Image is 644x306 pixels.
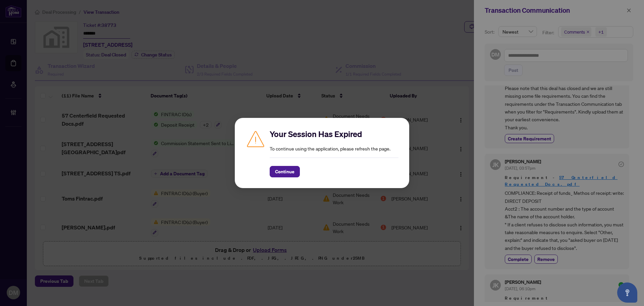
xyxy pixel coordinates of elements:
div: To continue using the application, please refresh the page. [270,129,398,177]
h2: Your Session Has Expired [270,129,398,139]
button: Continue [270,166,300,177]
button: Open asap [617,282,637,303]
span: Continue [275,166,294,177]
img: Caution icon [246,129,266,149]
